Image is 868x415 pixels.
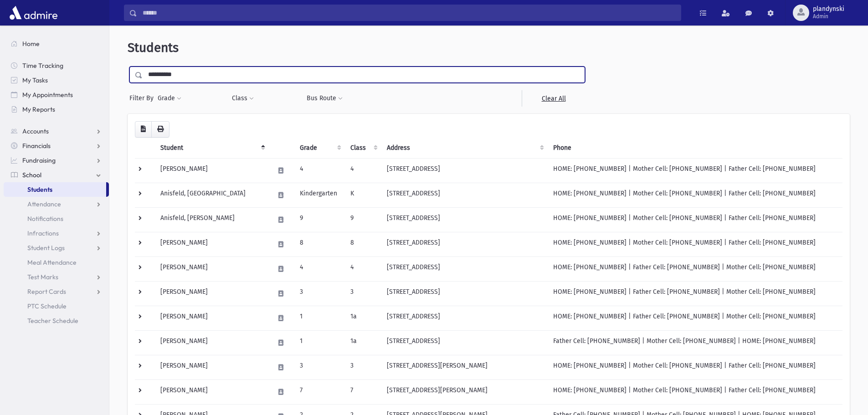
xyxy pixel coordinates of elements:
[4,211,109,226] a: Notifications
[22,40,40,48] span: Home
[381,183,548,207] td: [STREET_ADDRESS]
[27,244,65,252] span: Student Logs
[294,207,345,232] td: 9
[27,215,63,223] span: Notifications
[155,330,269,355] td: [PERSON_NAME]
[548,281,842,306] td: HOME: [PHONE_NUMBER] | Father Cell: [PHONE_NUMBER] | Mother Cell: [PHONE_NUMBER]
[345,379,381,404] td: 7
[381,207,548,232] td: [STREET_ADDRESS]
[345,138,381,159] th: Class: activate to sort column ascending
[27,302,67,310] span: PTC Schedule
[345,183,381,207] td: K
[381,158,548,183] td: [STREET_ADDRESS]
[294,256,345,281] td: 4
[155,256,269,281] td: [PERSON_NAME]
[128,40,179,55] span: Students
[813,13,844,20] span: Admin
[381,232,548,256] td: [STREET_ADDRESS]
[27,317,78,325] span: Teacher Schedule
[548,232,842,256] td: HOME: [PHONE_NUMBER] | Mother Cell: [PHONE_NUMBER] | Father Cell: [PHONE_NUMBER]
[4,241,109,255] a: Student Logs
[294,355,345,379] td: 3
[294,281,345,306] td: 3
[4,168,109,182] a: School
[294,306,345,330] td: 1
[4,124,109,138] a: Accounts
[381,256,548,281] td: [STREET_ADDRESS]
[548,355,842,379] td: HOME: [PHONE_NUMBER] | Mother Cell: [PHONE_NUMBER] | Father Cell: [PHONE_NUMBER]
[27,185,52,194] span: Students
[4,138,109,153] a: Financials
[27,200,61,208] span: Attendance
[548,158,842,183] td: HOME: [PHONE_NUMBER] | Mother Cell: [PHONE_NUMBER] | Father Cell: [PHONE_NUMBER]
[4,226,109,241] a: Infractions
[4,284,109,299] a: Report Cards
[381,355,548,379] td: [STREET_ADDRESS][PERSON_NAME]
[22,61,63,70] span: Time Tracking
[345,232,381,256] td: 8
[135,121,152,138] button: CSV
[27,229,59,237] span: Infractions
[4,87,109,102] a: My Appointments
[294,158,345,183] td: 4
[7,4,60,22] img: AdmirePro
[345,355,381,379] td: 3
[155,232,269,256] td: [PERSON_NAME]
[381,306,548,330] td: [STREET_ADDRESS]
[155,379,269,404] td: [PERSON_NAME]
[381,138,548,159] th: Address: activate to sort column ascending
[22,156,56,164] span: Fundraising
[345,256,381,281] td: 4
[4,255,109,270] a: Meal Attendance
[381,330,548,355] td: [STREET_ADDRESS]
[345,330,381,355] td: 1a
[548,379,842,404] td: HOME: [PHONE_NUMBER] | Mother Cell: [PHONE_NUMBER] | Father Cell: [PHONE_NUMBER]
[294,379,345,404] td: 7
[548,138,842,159] th: Phone
[4,153,109,168] a: Fundraising
[294,232,345,256] td: 8
[294,330,345,355] td: 1
[155,355,269,379] td: [PERSON_NAME]
[137,5,681,21] input: Search
[27,273,58,281] span: Test Marks
[4,182,106,197] a: Students
[381,281,548,306] td: [STREET_ADDRESS]
[4,299,109,313] a: PTC Schedule
[129,93,157,103] span: Filter By
[4,36,109,51] a: Home
[4,197,109,211] a: Attendance
[306,90,343,107] button: Bus Route
[4,58,109,73] a: Time Tracking
[548,330,842,355] td: Father Cell: [PHONE_NUMBER] | Mother Cell: [PHONE_NUMBER] | HOME: [PHONE_NUMBER]
[22,76,48,84] span: My Tasks
[345,207,381,232] td: 9
[294,183,345,207] td: Kindergarten
[4,102,109,117] a: My Reports
[231,90,254,107] button: Class
[155,158,269,183] td: [PERSON_NAME]
[151,121,169,138] button: Print
[548,256,842,281] td: HOME: [PHONE_NUMBER] | Father Cell: [PHONE_NUMBER] | Mother Cell: [PHONE_NUMBER]
[155,281,269,306] td: [PERSON_NAME]
[548,306,842,330] td: HOME: [PHONE_NUMBER] | Father Cell: [PHONE_NUMBER] | Mother Cell: [PHONE_NUMBER]
[22,142,51,150] span: Financials
[157,90,182,107] button: Grade
[345,281,381,306] td: 3
[155,183,269,207] td: Anisfeld, [GEOGRAPHIC_DATA]
[813,5,844,13] span: plandynski
[345,306,381,330] td: 1a
[22,171,41,179] span: School
[522,90,585,107] a: Clear All
[4,73,109,87] a: My Tasks
[27,287,66,296] span: Report Cards
[155,306,269,330] td: [PERSON_NAME]
[22,105,55,113] span: My Reports
[294,138,345,159] th: Grade: activate to sort column ascending
[155,207,269,232] td: Anisfeld, [PERSON_NAME]
[548,183,842,207] td: HOME: [PHONE_NUMBER] | Mother Cell: [PHONE_NUMBER] | Father Cell: [PHONE_NUMBER]
[22,91,73,99] span: My Appointments
[155,138,269,159] th: Student: activate to sort column descending
[4,313,109,328] a: Teacher Schedule
[548,207,842,232] td: HOME: [PHONE_NUMBER] | Mother Cell: [PHONE_NUMBER] | Father Cell: [PHONE_NUMBER]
